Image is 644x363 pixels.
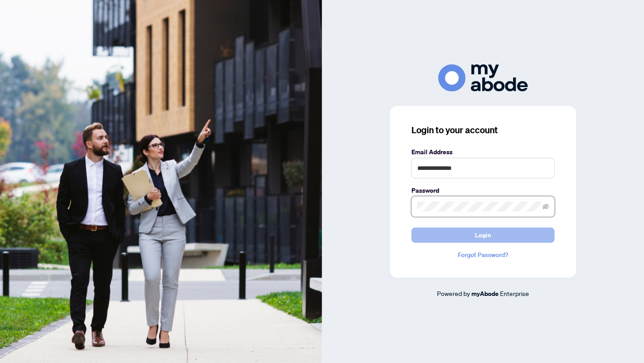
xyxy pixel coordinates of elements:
[411,228,555,243] button: Login
[471,289,499,299] a: myAbode
[437,289,470,297] span: Powered by
[411,147,555,157] label: Email Address
[542,203,549,210] span: eye-invisible
[500,289,529,297] span: Enterprise
[475,228,491,242] span: Login
[411,186,555,195] label: Password
[438,64,528,92] img: ma-logo
[411,124,555,136] h3: Login to your account
[411,250,555,260] a: Forgot Password?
